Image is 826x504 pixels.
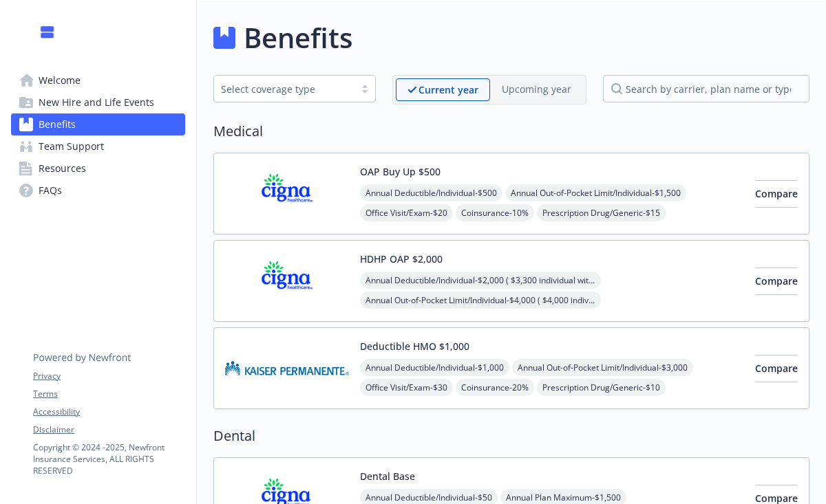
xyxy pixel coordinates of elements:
span: Office Visit/Exam - $30 [360,379,453,396]
span: Annual Out-of-Pocket Limit/Individual - $3,000 [512,359,693,376]
p: Copyright © 2024 - 2025 , Newfront Insurance Services, ALL RIGHTS RESERVED [33,441,184,476]
span: FAQs [39,179,62,201]
div: Select coverage type [221,82,348,96]
span: Annual Deductible/Individual - $1,000 [360,359,509,376]
img: CIGNA carrier logo [225,164,349,223]
span: Team Support [39,135,104,157]
span: Annual Out-of-Pocket Limit/Individual - $1,500 [505,184,686,201]
a: FAQs [11,179,185,201]
span: Annual Out-of-Pocket Limit/Individual - $4,000 ( $4,000 individual within a family) [360,292,601,309]
a: Team Support [11,135,185,157]
a: Accessibility [33,406,184,418]
input: search by carrier, plan name or type [603,75,809,102]
button: HDHP OAP $2,000 [360,252,443,266]
h2: Dental [213,426,809,446]
span: Compare [755,274,798,287]
button: Dental Base [360,469,415,483]
span: Annual Deductible/Individual - $2,000 ( $3,300 individual within a family) [360,272,601,289]
span: Welcome [39,69,81,91]
a: Privacy [33,370,184,382]
a: Resources [11,157,185,179]
button: Compare [755,180,798,208]
span: Office Visit/Exam - $20 [360,204,453,221]
img: Kaiser Permanente Insurance Company carrier logo [225,339,349,397]
a: Terms [33,388,184,400]
span: New Hire and Life Events [39,91,154,113]
a: Welcome [11,69,185,91]
span: Compare [755,362,798,375]
h2: Medical [213,121,809,142]
span: Annual Deductible/Individual - $500 [360,184,502,201]
a: Disclaimer [33,424,184,436]
span: Prescription Drug/Generic - $10 [537,379,666,396]
p: Upcoming year [502,82,571,96]
span: Upcoming year [490,78,583,101]
button: OAP Buy Up $500 [360,164,441,179]
button: Deductible HMO $1,000 [360,339,469,353]
img: CIGNA carrier logo [225,252,349,310]
h1: Benefits [244,17,352,58]
span: Resources [39,157,86,179]
span: Prescription Drug/Generic - $15 [537,204,666,221]
span: Coinsurance - 20% [456,379,534,396]
span: Coinsurance - 10% [456,204,534,221]
span: Compare [755,187,798,200]
p: Current year [419,83,478,97]
button: Compare [755,267,798,295]
span: Benefits [39,113,76,135]
a: New Hire and Life Events [11,91,185,113]
button: Compare [755,355,798,382]
a: Benefits [11,113,185,135]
